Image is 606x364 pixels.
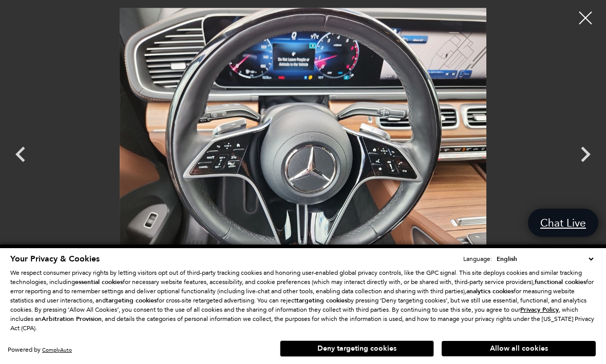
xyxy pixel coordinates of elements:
span: Chat Live [535,216,591,230]
img: Used 2024 Black Mercedes-Benz GLE 450 image 13 [51,8,555,282]
strong: targeting cookies [296,296,347,305]
strong: essential cookies [75,278,123,286]
div: Language: [463,256,492,262]
div: Next [570,134,601,180]
button: Allow all cookies [442,341,596,356]
p: We respect consumer privacy rights by letting visitors opt out of third-party tracking cookies an... [10,268,596,333]
div: Previous [5,134,36,180]
u: Privacy Policy [520,306,559,314]
div: Powered by [8,347,72,353]
button: Deny targeting cookies [280,340,434,357]
strong: analytics cookies [466,287,514,295]
span: Your Privacy & Cookies [10,253,100,265]
select: Language Select [494,254,596,264]
strong: functional cookies [535,278,586,286]
a: ComplyAuto [42,347,72,353]
a: Chat Live [528,209,598,237]
strong: targeting cookies [106,296,157,305]
strong: Arbitration Provision [42,315,102,323]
